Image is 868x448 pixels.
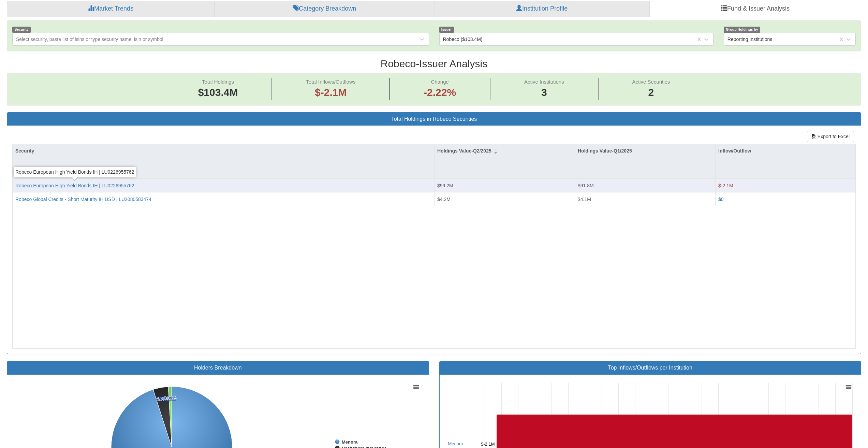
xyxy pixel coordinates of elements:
span: $-2.1M [315,87,347,98]
div: Reporting Institutions [727,36,773,43]
span: Active Securities [632,79,670,85]
button: Robeco Global Credits - Short Maturity IH USD | LU2080583474 [15,196,151,203]
span: $-2.1M [718,183,733,188]
h3: Holders Breakdown [12,365,424,371]
a: Market Trends [7,1,215,17]
span: Active Institutions [524,79,564,85]
span: Issuer [439,27,454,32]
h3: Top Inflows/Outflows per Institution [445,365,856,371]
span: 3 [524,85,564,100]
button: Export to Excel [807,131,854,142]
span: Security [12,27,31,32]
span: Group Holdings by [724,27,760,32]
button: Robeco European High Yield Bonds IH | LU0226955762 [15,182,134,189]
tspan: 4.06% [156,396,169,401]
tspan: 0.89% [164,395,176,401]
span: -2.22% [424,85,456,100]
div: Select security, paste list of isins or type security name, isin or symbol [16,36,163,43]
div: Holdings Value-Q1/2025 [575,144,715,157]
a: Menora [448,441,463,446]
h2: Robeco - Issuer Analysis [7,58,861,69]
span: Total Holdings [202,79,234,85]
div: Robeco European High Yield Bonds IH | LU0226955762 [14,167,136,177]
a: Institution Profile [434,1,649,17]
tspan: $-2.1M [481,442,495,447]
div: Holdings Value-Q2/2025 [435,144,575,157]
span: $4.2M [437,197,451,202]
span: 2 [632,85,670,100]
span: $99.2M [437,183,453,188]
span: $0 [718,197,724,202]
a: Category Breakdown [215,1,434,17]
span: $4.1M [578,197,591,202]
span: Total Inflows/Outflows [306,79,355,85]
div: Inflow/Outflow [716,144,855,157]
div: Security [13,144,434,157]
span: $103.4M [198,87,238,98]
a: Fund & Issuer Analysis [649,1,861,17]
tspan: Menora [342,439,358,445]
span: Change [431,79,449,85]
span: $91.8M [578,183,594,188]
div: Robeco ($103.4M) [443,36,483,43]
h3: Total Holdings in Robeco Securities [12,116,856,122]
